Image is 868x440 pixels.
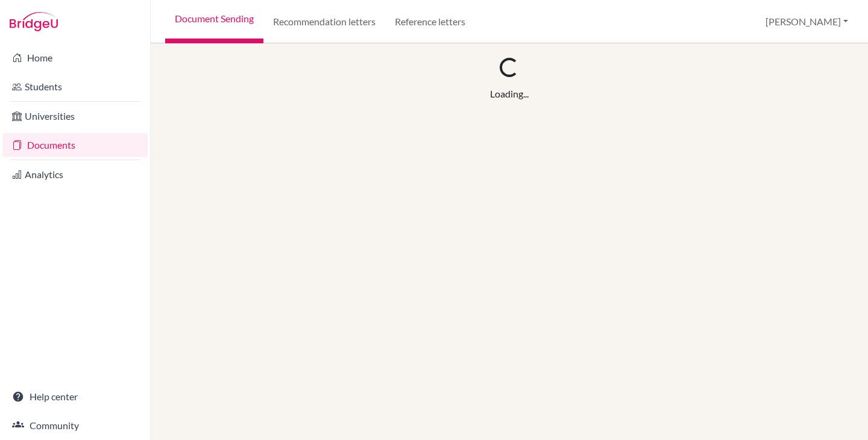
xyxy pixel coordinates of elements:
[760,10,854,33] button: [PERSON_NAME]
[2,163,148,187] a: Analytics
[2,46,148,70] a: Home
[2,104,148,128] a: Universities
[2,75,148,99] a: Students
[2,414,148,438] a: Community
[2,385,148,409] a: Help center
[2,133,148,157] a: Documents
[490,87,529,101] div: Loading...
[10,12,58,31] img: Bridge-U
